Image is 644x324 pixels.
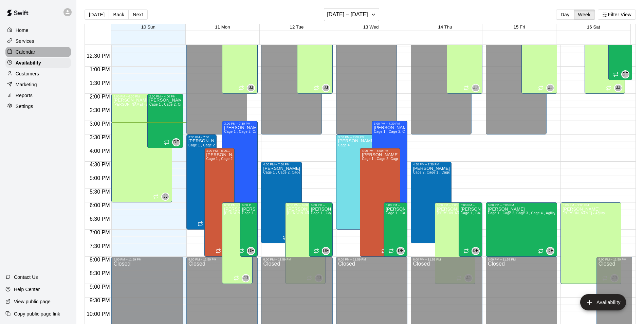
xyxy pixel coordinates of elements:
[88,270,112,276] span: 8:30 PM
[5,90,71,101] a: Reports
[311,211,390,215] span: Cage 1 , Cage 2, Cage 3 , Cage 4 , Agility Space
[188,136,215,139] div: 3:30 PM – 7:00 PM
[240,202,258,257] div: 6:00 PM – 8:00 PM: Available
[85,311,111,317] span: 10:00 PM
[314,85,319,91] span: Recurring availability
[224,203,250,207] div: 6:00 PM – 9:00 PM
[560,202,621,284] div: 6:00 PM – 9:00 PM: Available
[5,47,71,57] a: Calendar
[263,163,299,166] div: 4:30 PM – 7:30 PM
[88,202,112,208] span: 6:00 PM
[128,10,147,20] button: Next
[88,80,112,86] span: 1:30 PM
[363,24,379,30] button: 13 Wed
[222,121,258,243] div: 3:00 PM – 7:30 PM: Available
[413,258,480,261] div: 8:00 PM – 11:59 PM
[309,202,333,257] div: 6:00 PM – 8:00 PM: Available
[488,211,567,215] span: Cage 1 , Cage 2, Cage 3 , Cage 4 , Agility Space
[113,258,181,261] div: 8:00 PM – 11:59 PM
[598,10,636,20] button: Filter View
[261,162,301,243] div: 4:30 PM – 7:30 PM: Available
[88,67,112,72] span: 1:00 PM
[546,247,554,255] div: David Flores
[322,84,330,92] div: Josh Jones
[372,121,407,243] div: 3:00 PM – 7:30 PM: Available
[263,170,318,174] span: Cage 1 , Cage 2, Cage 3 , Cage 4
[290,24,304,30] button: 12 Tue
[360,148,400,257] div: 4:00 PM – 8:00 PM: Available
[88,121,112,127] span: 3:00 PM
[242,211,321,215] span: Cage 1 , Cage 2, Cage 3 , Cage 4 , Agility Space
[327,10,368,19] h6: [DATE] – [DATE]
[243,275,248,282] span: JJ
[338,136,374,139] div: 3:30 PM – 7:00 PM
[461,211,540,215] span: Cage 1 , Cage 2, Cage 3 , Cage 4 , Agility Space
[411,162,451,243] div: 4:30 PM – 7:30 PM: Available
[472,84,480,92] div: Josh Jones
[5,79,71,90] div: Marketing
[173,139,179,146] span: DF
[85,53,111,59] span: 12:30 PM
[314,248,319,254] span: Recurring availability
[5,58,71,68] div: Availability
[616,85,621,91] span: JJ
[488,203,555,207] div: 6:00 PM – 8:00 PM
[435,202,475,284] div: 6:00 PM – 9:00 PM: Available
[247,84,255,92] div: Josh Jones
[322,247,330,255] div: David Flores
[16,27,29,34] p: Home
[374,122,405,125] div: 3:00 PM – 7:30 PM
[336,134,376,230] div: 3:30 PM – 7:00 PM: Available
[16,59,41,66] p: Availability
[163,193,168,200] span: JJ
[5,25,71,35] div: Home
[285,202,326,284] div: 6:00 PM – 9:00 PM: Available
[164,140,169,145] span: Recurring availability
[463,85,469,91] span: Recurring availability
[224,211,266,215] span: [PERSON_NAME] - Agility
[188,143,243,147] span: Cage 1 , Cage 2, Cage 3 , Cage 4
[606,85,611,91] span: Recurring availability
[473,248,479,254] span: DF
[88,230,112,235] span: 7:00 PM
[113,95,170,98] div: 2:00 PM – 6:00 PM
[413,170,468,174] span: Cage 2, Cage 1 , Cage 3 , Cage 4
[472,247,480,255] div: David Flores
[161,193,169,201] div: Josh Jones
[311,203,331,207] div: 6:00 PM – 8:00 PM
[111,94,172,202] div: 2:00 PM – 6:00 PM: Available
[88,175,112,181] span: 5:00 PM
[186,134,217,230] div: 3:30 PM – 7:00 PM: Available
[88,189,112,195] span: 5:30 PM
[5,36,71,46] a: Services
[206,149,233,152] div: 4:00 PM – 8:00 PM
[88,284,112,290] span: 9:00 PM
[574,10,595,20] button: Week
[374,130,429,133] span: Cage 1 , Cage 2, Cage 3 , Cage 4
[323,248,329,254] span: DF
[88,243,112,249] span: 7:30 PM
[215,24,230,30] span: 11 Mon
[204,148,235,257] div: 4:00 PM – 8:00 PM: Available
[463,248,469,254] span: Recurring availability
[239,248,244,254] span: Recurring availability
[388,248,394,254] span: Recurring availability
[488,258,555,261] div: 8:00 PM – 11:59 PM
[88,162,112,167] span: 4:30 PM
[188,258,256,261] div: 8:00 PM – 11:59 PM
[14,286,40,293] p: Help Center
[222,202,252,284] div: 6:00 PM – 9:00 PM: Available
[580,294,626,310] button: add
[324,8,379,21] button: [DATE] – [DATE]
[153,194,159,199] span: Recurring availability
[113,103,156,106] span: [PERSON_NAME] - Agility
[88,107,112,113] span: 2:30 PM
[538,85,544,91] span: Recurring availability
[88,148,112,154] span: 4:00 PM
[5,101,71,111] div: Settings
[216,248,221,254] span: Recurring availability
